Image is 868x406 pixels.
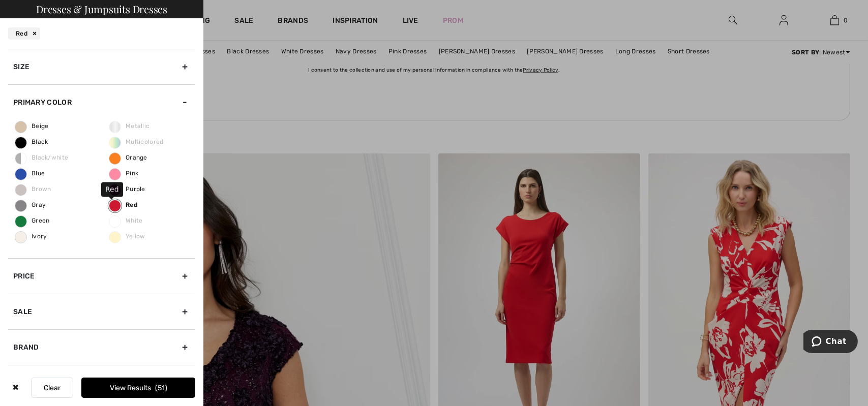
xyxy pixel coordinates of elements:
iframe: Opens a widget where you can chat to one of our agents [803,330,858,355]
span: Ivory [15,233,47,240]
div: Price [8,258,195,294]
span: Brown [15,185,51,193]
button: View Results51 [81,378,195,398]
span: Beige [15,122,49,130]
div: Size [8,49,195,84]
span: Orange [109,154,147,161]
span: 51 [155,384,167,392]
div: Primary Color [8,84,195,120]
span: Black [15,138,48,145]
button: Clear [31,378,73,398]
div: ✖ [8,378,23,398]
div: Brand [8,329,195,365]
div: Red [8,27,40,40]
span: Blue [15,170,45,177]
span: Gray [15,201,46,208]
span: Purple [109,185,145,193]
div: Pattern [8,365,195,400]
span: Multicolored [109,138,164,145]
div: Red [101,182,123,197]
span: Yellow [109,233,145,240]
div: Sale [8,294,195,329]
span: Pink [109,170,138,177]
span: Metallic [109,122,149,130]
span: Black/white [15,154,68,161]
span: White [109,217,143,224]
span: Red [109,201,138,208]
span: Green [15,217,50,224]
